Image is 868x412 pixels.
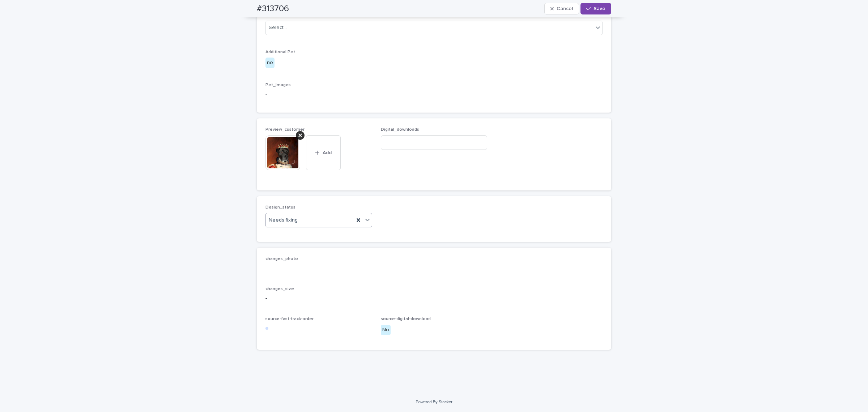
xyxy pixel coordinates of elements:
span: Save [593,6,605,11]
div: Select... [269,24,287,31]
span: Preview_customer [265,127,305,132]
span: Pet_Images [265,83,291,87]
span: source-digital-download [381,317,431,321]
span: Digital_downloads [381,127,419,132]
div: No [381,325,391,335]
div: no [265,58,275,68]
p: - [265,295,603,302]
button: Cancel [544,3,579,14]
span: Add [323,150,332,155]
button: Save [580,3,611,14]
h2: #313706 [257,4,289,14]
button: Add [306,135,341,170]
span: Needs fixing [269,216,298,224]
p: - [265,91,603,98]
span: source-fast-track-order [265,317,314,321]
span: Cancel [557,6,573,11]
span: changes_size [265,287,294,291]
p: - [265,264,603,272]
a: Powered By Stacker [416,400,452,404]
span: changes_photo [265,257,298,261]
span: Additional Pet [265,50,295,54]
span: Design_status [265,205,295,210]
